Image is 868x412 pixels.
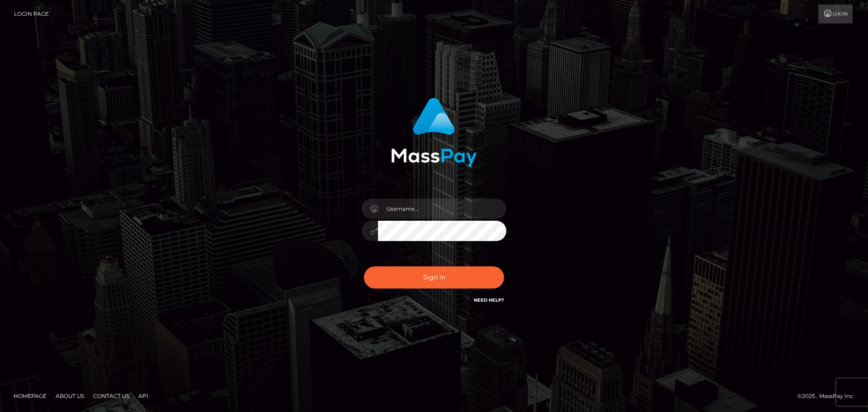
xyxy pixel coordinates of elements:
a: About Us [52,389,88,403]
a: API [135,389,152,403]
div: © 2025 , MassPay Inc. [797,391,861,401]
img: MassPay Login [391,98,477,167]
a: Login Page [14,5,49,24]
input: Username... [378,199,506,219]
a: Login [818,5,853,24]
button: Sign in [364,266,504,289]
a: Need Help? [474,297,504,303]
a: Contact Us [90,389,133,403]
a: Homepage [10,389,50,403]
